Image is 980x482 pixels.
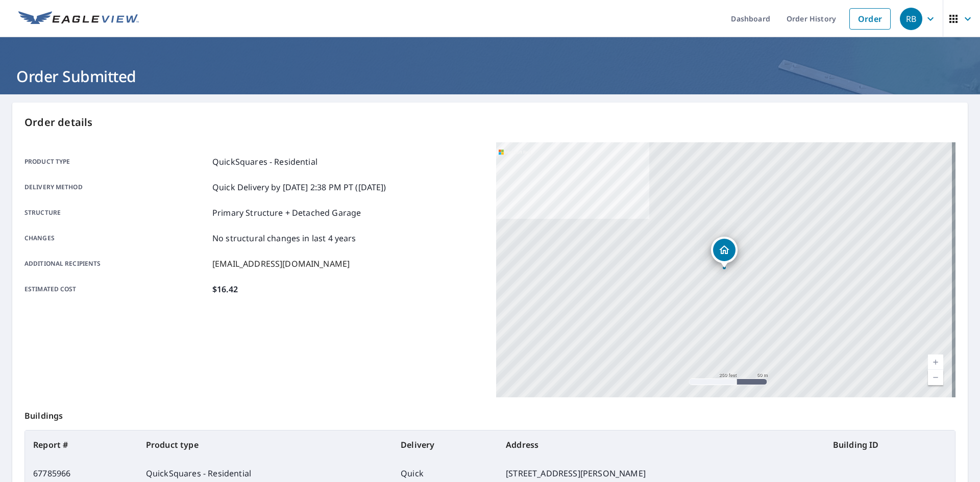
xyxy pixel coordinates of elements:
[18,11,139,27] img: EV Logo
[24,232,208,244] p: Changes
[212,181,386,193] p: Quick Delivery by [DATE] 2:38 PM PT ([DATE])
[928,354,943,370] a: Current Level 17, Zoom In
[212,258,350,270] p: [EMAIL_ADDRESS][DOMAIN_NAME]
[212,232,356,244] p: No structural changes in last 4 years
[24,283,208,295] p: Estimated cost
[711,237,738,268] div: Dropped pin, building 1, Residential property, 23171 NW Beck Rd Portland, OR 97231
[25,430,138,459] th: Report #
[24,115,955,130] p: Order details
[928,370,943,385] a: Current Level 17, Zoom Out
[212,207,361,219] p: Primary Structure + Detached Garage
[24,156,208,168] p: Product type
[900,8,922,30] div: RB
[24,181,208,193] p: Delivery method
[138,430,393,459] th: Product type
[24,207,208,219] p: Structure
[24,258,208,270] p: Additional recipients
[498,430,825,459] th: Address
[24,397,955,430] p: Buildings
[393,430,498,459] th: Delivery
[212,156,317,168] p: QuickSquares - Residential
[849,8,891,30] a: Order
[212,283,238,295] p: $16.42
[12,66,968,87] h1: Order Submitted
[825,430,955,459] th: Building ID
